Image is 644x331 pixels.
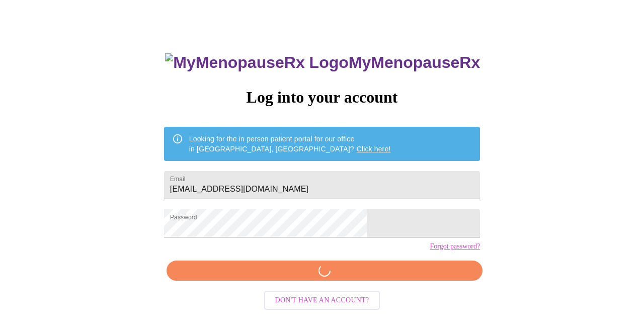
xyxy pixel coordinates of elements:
[275,294,369,307] span: Don't have an account?
[262,295,383,304] a: Don't have an account?
[189,130,391,158] div: Looking for the in person patient portal for our office in [GEOGRAPHIC_DATA], [GEOGRAPHIC_DATA]?
[165,53,480,72] h3: MyMenopauseRx
[264,291,380,310] button: Don't have an account?
[164,88,480,107] h3: Log into your account
[430,242,480,251] a: Forgot password?
[165,53,348,72] img: MyMenopauseRx Logo
[357,145,391,153] a: Click here!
